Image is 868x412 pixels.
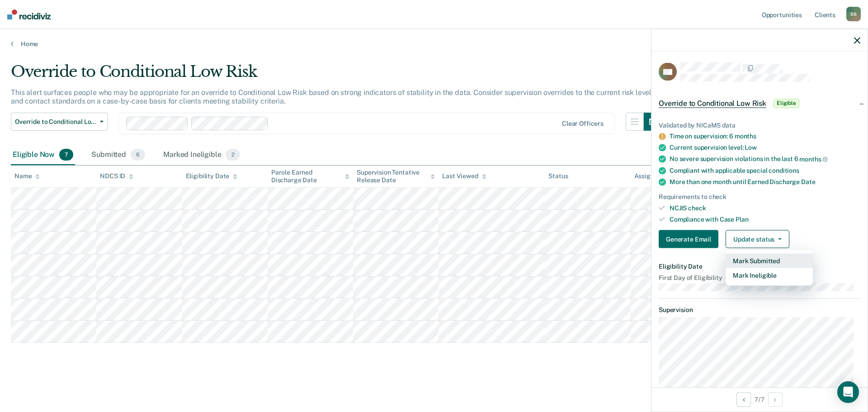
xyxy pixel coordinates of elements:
div: Name [14,172,40,180]
button: Previous Opportunity [736,392,751,407]
div: NCJIS [670,204,860,212]
dt: Eligibility Date [659,263,860,270]
div: Requirements to check [659,193,860,201]
span: Plan [736,215,748,223]
div: Supervision Tentative Release Date [357,169,435,184]
div: Override to Conditional Low Risk [11,62,662,88]
div: Assigned to [634,172,677,180]
div: Parole Earned Discharge Date [271,169,349,184]
button: Next Opportunity [768,392,783,407]
span: 2 [226,149,240,161]
span: Low [745,144,757,151]
span: Override to Conditional Low Risk [659,99,766,108]
div: More than one month until Earned Discharge [670,178,860,186]
div: Marked Ineligible [161,145,242,165]
div: Status [548,172,568,180]
span: check [688,204,706,211]
dt: Supervision [659,306,860,313]
button: Generate Email [659,230,718,248]
div: Eligibility Date [186,172,238,180]
a: Home [11,40,857,48]
div: Current supervision level: [670,144,860,152]
p: This alert surfaces people who may be appropriate for an override to Conditional Low Risk based o... [11,88,655,105]
div: Eligible Now [11,145,75,165]
div: 7 / 7 [651,387,868,411]
span: 7 [59,149,73,161]
div: NDCS ID [100,172,133,180]
span: Override to Conditional Low Risk [15,118,96,126]
div: No severe supervision violations in the last 6 [670,155,860,163]
span: conditions [769,167,799,174]
a: Navigate to form link [659,230,722,248]
div: Compliant with applicable special [670,167,860,175]
div: Open Intercom Messenger [837,381,859,403]
button: Update status [726,230,789,248]
span: Eligible [774,99,799,108]
button: Mark Ineligible [726,268,813,283]
button: Mark Submitted [726,254,813,268]
span: months [799,156,828,163]
div: B B [846,7,861,21]
span: 6 [131,149,145,161]
div: Validated by NICaMS data [659,121,860,129]
div: Submitted [90,145,147,165]
div: Compliance with Case [670,215,860,223]
div: Last Viewed [442,172,486,180]
div: Override to Conditional Low RiskEligible [651,89,868,118]
span: Date [801,178,815,185]
div: Time on supervision: 6 months [670,133,860,140]
div: Clear officers [562,120,604,128]
dt: First Day of Eligibility [659,274,860,282]
img: Recidiviz [7,9,51,19]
